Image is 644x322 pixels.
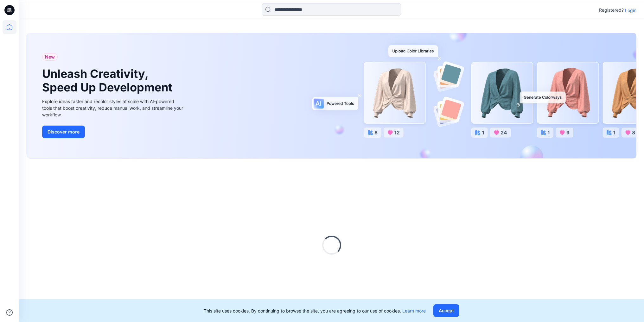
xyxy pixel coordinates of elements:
button: Accept [433,304,459,317]
div: Explore ideas faster and recolor styles at scale with AI-powered tools that boost creativity, red... [42,98,185,118]
p: This site uses cookies. By continuing to browse the site, you are agreeing to our use of cookies. [204,307,426,314]
a: Discover more [42,126,185,138]
span: New [45,53,55,61]
h1: Unleash Creativity, Speed Up Development [42,67,175,94]
button: Discover more [42,126,85,138]
a: Learn more [402,308,426,313]
p: Login [625,7,636,14]
p: Registered? [599,6,624,14]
